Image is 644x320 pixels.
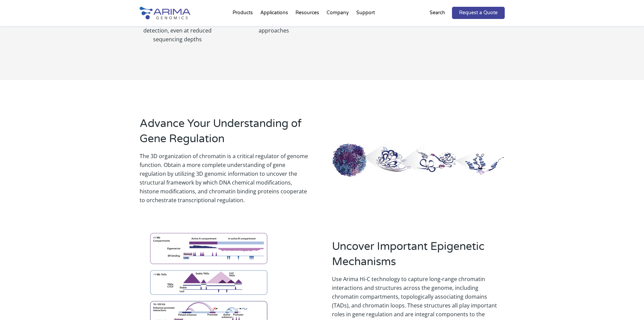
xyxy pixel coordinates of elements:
img: Epigenetics [332,143,504,178]
a: Request a Quote [452,7,505,19]
img: Arima-Genomics-logo [140,7,190,19]
h2: Uncover Important Epigenetic Mechanisms [332,239,504,275]
p: Search [430,8,445,17]
p: The 3D organization of chromatin is a critical regulator of genome function. ​​Obtain a more comp... [140,152,312,205]
h2: Advance Your Understanding of Gene Regulation [140,116,312,152]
